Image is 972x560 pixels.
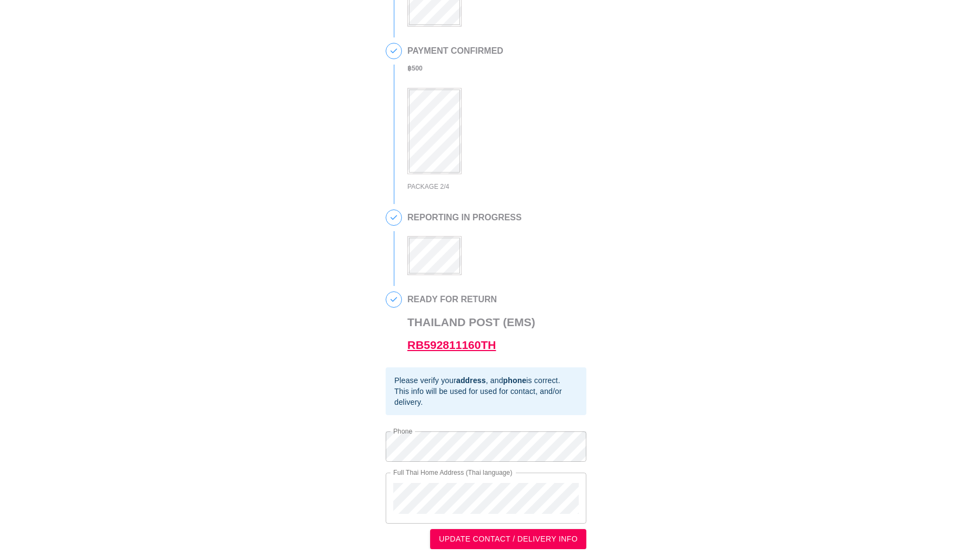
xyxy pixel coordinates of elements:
div: PACKAGE 2/4 [407,181,503,193]
h2: REPORTING IN PROGRESS [407,213,522,222]
h2: PAYMENT CONFIRMED [407,46,503,56]
div: This info will be used for used for contact, and/or delivery. [394,386,578,408]
span: 3 [386,210,401,225]
h2: READY FOR RETURN [407,295,535,304]
a: RB592811160TH [407,339,496,351]
span: 2 [386,43,401,59]
b: ฿ 500 [407,65,423,72]
b: address [456,376,486,385]
div: Please verify your , and is correct. [394,375,578,386]
h3: Thailand Post (EMS) [407,311,535,357]
span: UPDATE CONTACT / DELIVERY INFO [439,532,578,546]
span: 4 [386,292,401,307]
button: UPDATE CONTACT / DELIVERY INFO [430,529,586,549]
b: phone [503,376,527,385]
